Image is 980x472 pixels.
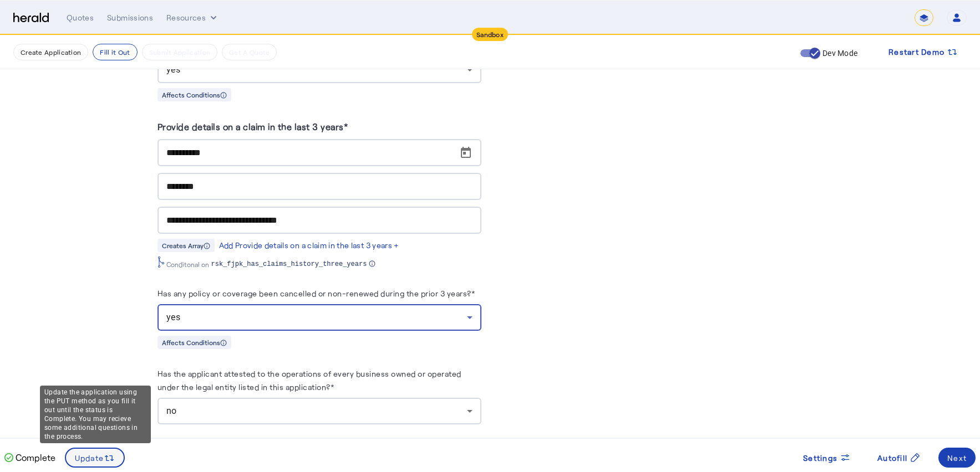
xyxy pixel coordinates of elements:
button: Update [65,448,125,468]
button: Next [938,448,976,468]
div: Sandbox [472,28,508,41]
label: Provide details on a claim in the last 3 years* [158,121,348,132]
span: Conditonal on [166,260,209,269]
button: Restart Demo [880,42,967,62]
img: Herald Logo [13,13,49,23]
div: Quotes [67,12,94,23]
div: Update the application using the PUT method as you fill it out until the status is Complete. You ... [40,386,151,443]
div: Next [947,452,967,464]
button: Get A Quote [222,44,277,60]
span: no [166,406,177,416]
button: Fill it Out [93,44,137,60]
button: Resources dropdown menu [166,12,219,23]
span: yes [166,64,181,75]
button: Settings [794,448,860,468]
span: Autofill [877,452,907,464]
button: Submit Application [142,44,217,60]
span: Update [75,452,104,464]
div: Add Provide details on a claim in the last 3 years + [219,240,399,251]
label: Has any policy or coverage been cancelled or non-renewed during the prior 3 years?* [158,289,475,298]
button: Create Application [13,44,88,60]
span: Restart Demo [888,45,945,59]
div: Creates Array [158,239,215,252]
span: rsk_fjpk_has_claims_history_three_years [211,260,367,269]
button: Open calendar [453,140,479,166]
div: Affects Conditions [158,336,231,349]
label: Has the applicant attested to the operations of every business owned or operated under the legal ... [158,369,461,392]
span: yes [166,312,181,322]
label: Dev Mode [820,48,857,59]
p: Complete [13,451,55,464]
button: Autofill [869,448,930,468]
div: Submissions [107,12,153,23]
span: Settings [803,452,837,464]
div: Affects Conditions [158,88,231,101]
